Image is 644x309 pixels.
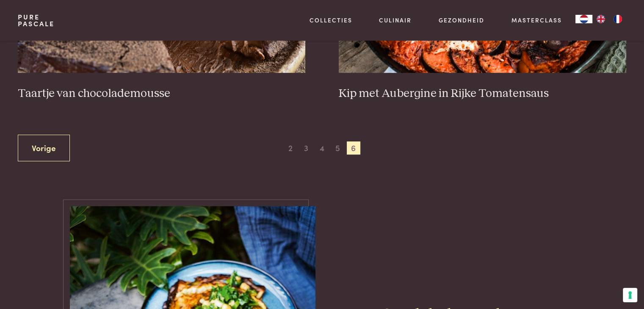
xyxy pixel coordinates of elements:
a: Gezondheid [439,16,484,25]
span: 5 [331,141,345,155]
a: Masterclass [511,16,562,25]
button: Uw voorkeuren voor toestemming voor trackingtechnologieën [623,288,637,302]
span: 3 [299,141,313,155]
a: PurePascale [18,14,55,27]
h3: Taartje van chocolademousse [18,86,305,101]
a: Culinair [379,16,412,25]
div: Language [575,15,592,23]
span: 2 [284,141,297,155]
ul: Language list [592,15,626,23]
span: 4 [315,141,329,155]
a: Collecties [310,16,352,25]
span: 6 [347,141,360,155]
a: FR [609,15,626,23]
h3: Kip met Aubergine in Rijke Tomatensaus [339,86,626,101]
a: EN [592,15,609,23]
aside: Language selected: Nederlands [575,15,626,23]
a: Vorige [18,135,70,161]
a: NL [575,15,592,23]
